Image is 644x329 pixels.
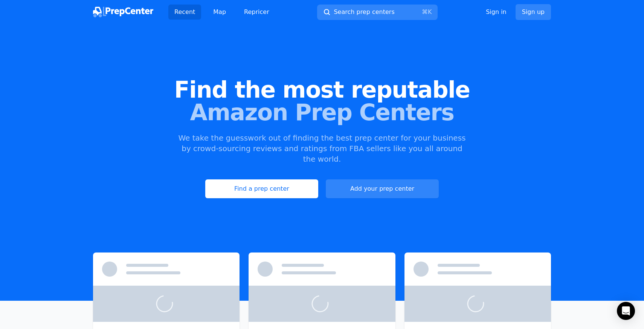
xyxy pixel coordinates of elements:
a: Sign in [486,8,507,17]
a: Map [207,5,232,20]
span: Find the most reputable [12,78,632,101]
a: Add your prep center [326,179,439,198]
img: PrepCenter [93,7,153,17]
a: Repricer [238,5,275,20]
p: We take the guesswork out of finding the best prep center for your business by crowd-sourcing rev... [177,133,467,164]
button: Search prep centers⌘K [317,5,438,20]
div: Open Intercom Messenger [617,302,635,320]
a: Find a prep center [205,179,318,198]
a: Recent [168,5,201,20]
a: Sign up [516,4,551,20]
kbd: ⌘ [422,8,428,15]
span: Amazon Prep Centers [12,101,632,124]
kbd: K [428,8,432,15]
span: Search prep centers [334,8,394,17]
